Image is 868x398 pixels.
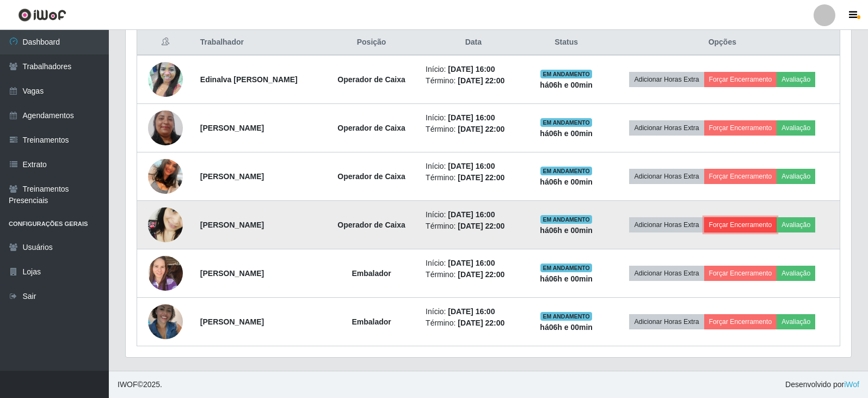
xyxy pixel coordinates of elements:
strong: há 06 h e 00 min [540,129,593,138]
button: Adicionar Horas Extra [629,120,704,136]
time: [DATE] 22:00 [458,125,504,133]
button: Forçar Encerramento [704,266,777,281]
time: [DATE] 22:00 [458,173,504,182]
span: © 2025 . [118,379,162,390]
span: Desenvolvido por [785,379,859,390]
li: Início: [426,306,521,317]
li: Início: [426,64,521,75]
li: Término: [426,124,521,135]
strong: Embalador [352,317,391,326]
button: Adicionar Horas Extra [629,72,704,87]
button: Adicionar Horas Extra [629,217,704,232]
img: 1701346720849.jpeg [148,91,183,164]
button: Forçar Encerramento [704,217,777,232]
img: 1750528550016.jpeg [148,298,183,345]
img: 1650687338616.jpeg [148,48,183,111]
strong: há 06 h e 00 min [540,177,593,186]
li: Término: [426,221,521,232]
button: Forçar Encerramento [704,314,777,329]
strong: Operador de Caixa [337,75,405,84]
button: Avaliação [777,266,815,281]
time: [DATE] 16:00 [448,113,495,122]
th: Posição [324,30,419,56]
button: Avaliação [777,120,815,136]
button: Avaliação [777,217,815,232]
time: [DATE] 16:00 [448,210,495,219]
strong: há 06 h e 00 min [540,274,593,283]
img: 1704989686512.jpeg [148,145,183,207]
img: CoreUI Logo [18,8,66,22]
strong: [PERSON_NAME] [200,172,264,181]
time: [DATE] 16:00 [448,162,495,170]
img: 1698344474224.jpeg [148,250,183,296]
strong: [PERSON_NAME] [200,221,264,229]
li: Término: [426,172,521,183]
button: Avaliação [777,169,815,184]
span: EM ANDAMENTO [540,264,592,272]
li: Início: [426,209,521,221]
li: Início: [426,112,521,124]
span: EM ANDAMENTO [540,312,592,321]
button: Avaliação [777,72,815,87]
li: Início: [426,258,521,269]
strong: Operador de Caixa [337,172,405,181]
li: Término: [426,75,521,87]
button: Adicionar Horas Extra [629,314,704,329]
span: EM ANDAMENTO [540,215,592,224]
strong: há 06 h e 00 min [540,323,593,332]
strong: há 06 h e 00 min [540,81,593,89]
span: EM ANDAMENTO [540,167,592,175]
span: EM ANDAMENTO [540,70,592,78]
strong: Operador de Caixa [337,124,405,132]
time: [DATE] 16:00 [448,259,495,267]
th: Opções [605,30,840,56]
th: Data [419,30,527,56]
li: Início: [426,161,521,172]
time: [DATE] 16:00 [448,65,495,74]
button: Avaliação [777,314,815,329]
button: Adicionar Horas Extra [629,169,704,184]
img: 1735568187482.jpeg [148,187,183,263]
time: [DATE] 22:00 [458,222,504,230]
th: Status [528,30,605,56]
strong: Embalador [352,269,391,278]
span: IWOF [118,380,138,389]
li: Término: [426,269,521,280]
time: [DATE] 22:00 [458,270,504,279]
strong: [PERSON_NAME] [200,124,264,132]
strong: [PERSON_NAME] [200,269,264,278]
strong: Edinalva [PERSON_NAME] [200,75,298,84]
li: Término: [426,317,521,329]
button: Forçar Encerramento [704,120,777,136]
button: Forçar Encerramento [704,72,777,87]
button: Adicionar Horas Extra [629,266,704,281]
time: [DATE] 22:00 [458,319,504,327]
a: iWof [844,380,859,389]
strong: [PERSON_NAME] [200,317,264,326]
strong: há 06 h e 00 min [540,226,593,235]
span: EM ANDAMENTO [540,118,592,127]
th: Trabalhador [194,30,324,56]
strong: Operador de Caixa [337,221,405,229]
time: [DATE] 22:00 [458,76,504,85]
button: Forçar Encerramento [704,169,777,184]
time: [DATE] 16:00 [448,307,495,316]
